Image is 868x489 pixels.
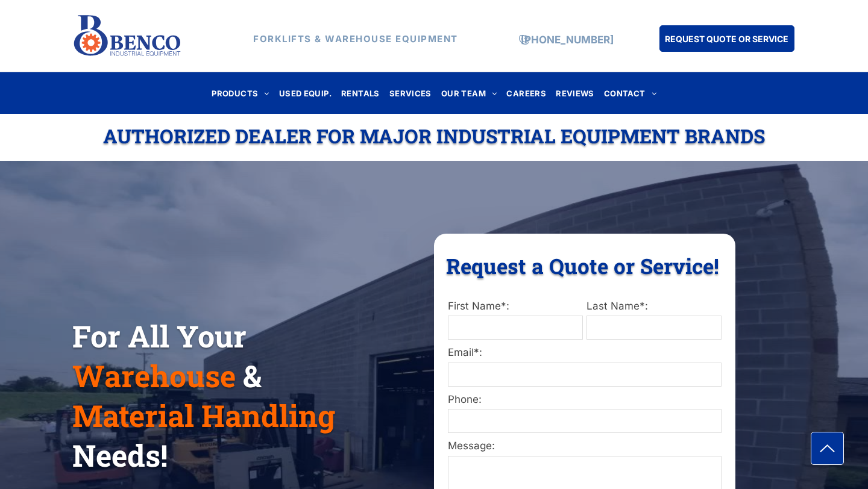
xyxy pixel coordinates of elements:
a: PRODUCTS [207,85,274,101]
a: CONTACT [599,85,661,101]
a: REQUEST QUOTE OR SERVICE [659,25,794,52]
span: For All Your [72,316,247,356]
span: & [243,356,262,396]
span: REQUEST QUOTE OR SERVICE [665,28,788,50]
a: SERVICES [385,85,436,101]
label: Phone: [448,392,722,408]
span: Material Handling [72,396,335,435]
span: Request a Quote or Service! [446,252,719,279]
a: RENTALS [336,85,385,101]
label: First Name*: [448,299,583,314]
label: Last Name*: [587,299,722,314]
a: OUR TEAM [436,85,502,101]
strong: FORKLIFTS & WAREHOUSE EQUIPMENT [253,33,458,45]
span: Authorized Dealer For Major Industrial Equipment Brands [103,123,765,149]
a: REVIEWS [551,85,599,101]
a: CAREERS [502,85,551,101]
a: USED EQUIP. [274,85,336,101]
a: [PHONE_NUMBER] [521,34,614,46]
span: Warehouse [72,356,236,396]
label: Email*: [448,345,722,361]
span: Needs! [72,435,168,475]
label: Message: [448,438,722,454]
